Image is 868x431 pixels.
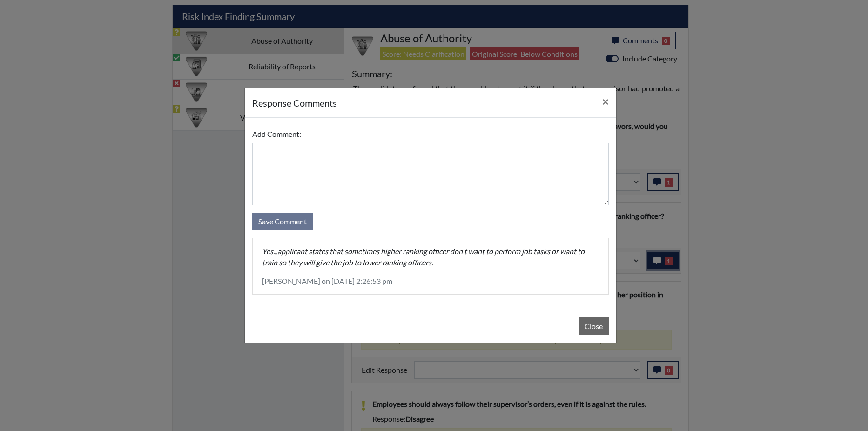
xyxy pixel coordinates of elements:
[262,276,599,287] p: [PERSON_NAME] on [DATE] 2:26:53 pm
[595,88,616,114] button: Close
[252,96,337,110] h5: response Comments
[262,246,599,268] p: Yes...applicant states that sometimes higher ranking officer don't want to perform job tasks or w...
[579,317,609,335] button: Close
[252,125,301,143] label: Add Comment:
[602,94,609,108] span: ×
[252,213,313,230] button: Save Comment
